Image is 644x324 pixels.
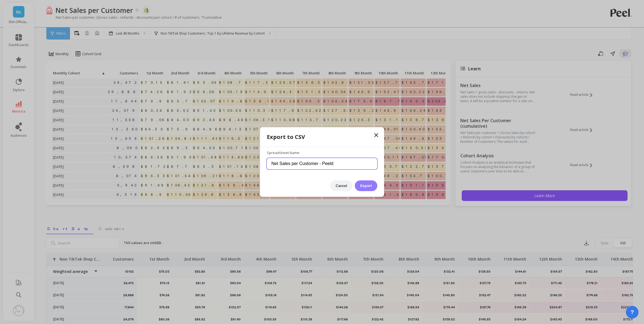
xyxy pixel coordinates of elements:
span: ? [631,308,634,316]
button: ? [626,306,639,319]
h1: Export to CSV [267,133,377,141]
button: Cancel [330,180,353,191]
input: e.g. undefined [267,158,377,169]
label: Spreadsheet Name [267,150,377,156]
button: Export [355,180,377,191]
